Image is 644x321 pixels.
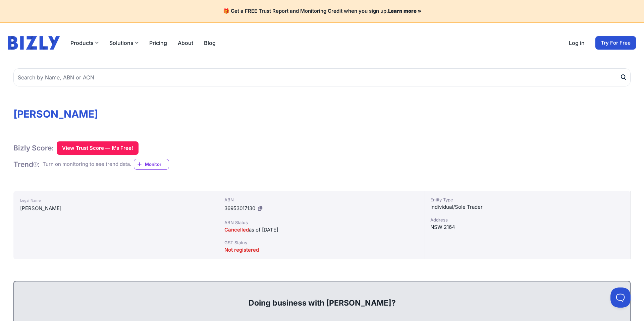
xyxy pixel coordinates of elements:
[430,223,625,231] div: NSW 2164
[20,204,212,212] div: [PERSON_NAME]
[224,227,249,233] span: Cancelled
[204,39,216,47] a: Blog
[430,203,625,211] div: Individual/Sole Trader
[430,196,625,203] div: Entity Type
[224,196,419,203] div: ABN
[109,39,139,47] button: Solutions
[134,159,169,170] a: Monitor
[224,247,259,253] span: Not registered
[569,39,585,47] a: Log in
[57,141,139,155] button: View Trust Score — It's Free!
[43,160,131,168] div: Turn on monitoring to see trend data.
[610,287,631,308] iframe: Toggle Customer Support
[224,226,419,234] div: as of [DATE]
[13,143,54,152] h1: Bizly Score:
[430,216,625,223] div: Address
[13,160,40,169] h1: Trend :
[149,39,167,47] a: Pricing
[13,68,631,86] input: Search by Name, ABN or ACN
[145,161,169,168] span: Monitor
[178,39,193,47] a: About
[70,39,99,47] button: Products
[20,196,212,204] div: Legal Name
[224,239,419,246] div: GST Status
[13,108,631,120] h1: [PERSON_NAME]
[21,287,623,308] div: Doing business with [PERSON_NAME]?
[595,36,636,50] a: Try For Free
[224,205,255,211] span: 36953017130
[388,8,421,14] a: Learn more »
[8,8,636,14] h4: 🎁 Get a FREE Trust Report and Monitoring Credit when you sign up.
[224,219,419,226] div: ABN Status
